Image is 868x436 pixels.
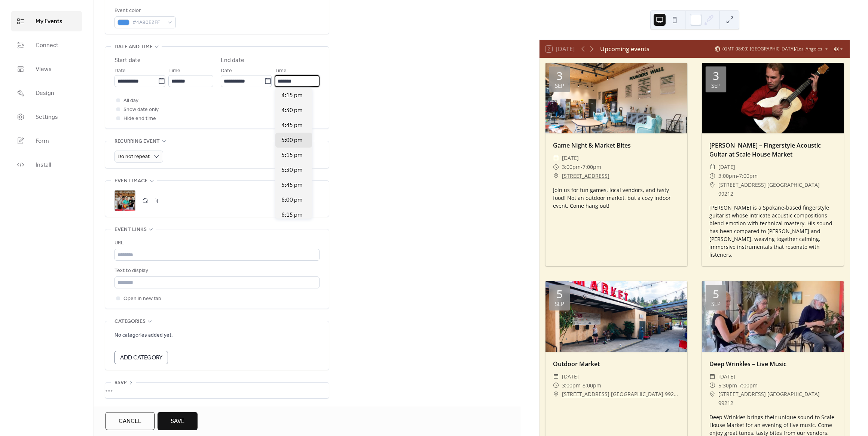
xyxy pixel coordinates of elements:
[711,301,721,307] div: Sep
[718,372,735,381] span: [DATE]
[562,154,579,163] span: [DATE]
[11,107,82,127] a: Settings
[114,177,148,186] span: Event image
[581,163,583,171] span: -
[713,70,719,81] div: 3
[114,378,127,387] span: RSVP
[718,180,836,198] span: [STREET_ADDRESS] [GEOGRAPHIC_DATA] 99212
[36,65,52,74] span: Views
[275,67,287,75] span: Time
[553,372,559,381] div: ​
[123,294,161,303] span: Open in new tab
[171,417,184,426] span: Save
[709,171,715,180] div: ​
[702,141,844,159] div: [PERSON_NAME] – Fingerstyle Acoustic Guitar at Scale House Market
[36,17,62,26] span: My Events
[36,161,51,170] span: Install
[702,359,844,368] div: Deep Wrinkles – Live Music
[114,239,318,248] div: URL
[555,301,564,307] div: Sep
[36,137,49,146] span: Form
[221,56,244,65] div: End date
[739,171,758,180] span: 7:00pm
[562,171,609,180] a: [STREET_ADDRESS]
[562,381,581,390] span: 3:00pm
[553,163,559,171] div: ​
[709,163,715,171] div: ​
[581,381,583,390] span: -
[583,163,601,171] span: 7:00pm
[711,83,721,89] div: Sep
[11,11,82,31] a: My Events
[132,18,164,27] span: #4A90E2FF
[114,266,318,275] div: Text to display
[281,196,303,205] span: 6:00 pm
[737,381,739,390] span: -
[718,381,737,390] span: 5:30pm
[281,151,303,160] span: 5:15 pm
[562,390,680,399] a: [STREET_ADDRESS] [GEOGRAPHIC_DATA] 99212
[123,114,156,123] span: Hide end time
[553,390,559,399] div: ​
[114,317,146,326] span: Categories
[722,47,822,51] span: (GMT-08:00) [GEOGRAPHIC_DATA]/Los_Angeles
[120,353,162,362] span: Add Category
[168,67,180,75] span: Time
[562,163,581,171] span: 3:00pm
[105,383,329,398] div: •••
[114,351,168,364] button: Add Category
[114,6,174,15] div: Event color
[545,186,687,210] div: Join us for fun games, local vendors, and tasty food! Not an outdoor market, but a cozy indoor ev...
[281,106,303,115] span: 4:30 pm
[114,56,141,65] div: Start date
[221,67,232,75] span: Date
[545,141,687,150] div: Game Night & Market Bites
[709,381,715,390] div: ​
[718,390,836,408] span: [STREET_ADDRESS] [GEOGRAPHIC_DATA] 99212
[11,59,82,79] a: Views
[117,152,150,162] span: Do not repeat
[709,390,715,399] div: ​
[739,381,758,390] span: 7:00pm
[709,180,715,189] div: ​
[281,181,303,190] span: 5:45 pm
[281,211,303,220] span: 6:15 pm
[281,136,303,145] span: 5:00 pm
[36,113,58,122] span: Settings
[11,131,82,151] a: Form
[556,288,563,300] div: 5
[123,96,138,105] span: All day
[114,137,160,146] span: Recurring event
[562,372,579,381] span: [DATE]
[36,41,58,50] span: Connect
[11,83,82,103] a: Design
[114,67,126,75] span: Date
[106,412,155,430] button: Cancel
[11,155,82,175] a: Install
[114,190,135,211] div: ;
[119,417,141,426] span: Cancel
[702,204,844,259] div: [PERSON_NAME] is a Spokane-based fingerstyle guitarist whose intricate acoustic compositions blen...
[737,171,739,180] span: -
[556,70,563,81] div: 3
[553,171,559,180] div: ​
[36,89,54,98] span: Design
[553,381,559,390] div: ​
[123,105,159,114] span: Show date only
[583,381,601,390] span: 8:00pm
[11,35,82,55] a: Connect
[114,43,153,52] span: Date and time
[718,163,735,171] span: [DATE]
[281,121,303,130] span: 4:45 pm
[553,154,559,163] div: ​
[281,91,303,100] span: 4:15 pm
[158,412,198,430] button: Save
[545,359,687,368] div: Outdoor Market
[600,44,650,53] div: Upcoming events
[555,83,564,89] div: Sep
[114,225,147,234] span: Event links
[281,166,303,175] span: 5:30 pm
[718,171,737,180] span: 3:00pm
[713,288,719,300] div: 5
